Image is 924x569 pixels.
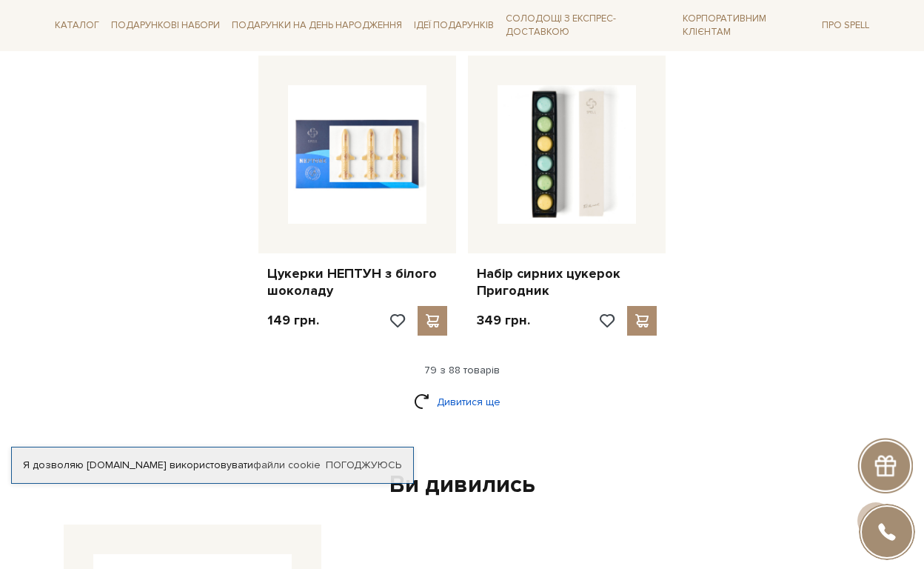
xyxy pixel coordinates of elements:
p: 149 грн. [267,312,319,329]
a: Погоджуюсь [326,459,401,472]
span: Ідеї подарунків [408,14,500,37]
span: Каталог [49,14,105,37]
a: файли cookie [253,459,321,471]
a: Цукерки НЕПТУН з білого шоколаду [267,265,447,300]
p: 349 грн. [477,312,530,329]
div: Ви дивились [58,470,866,501]
a: Корпоративним клієнтам [677,6,816,44]
div: Я дозволяю [DOMAIN_NAME] використовувати [12,459,413,472]
span: Подарунки на День народження [226,14,408,37]
a: Солодощі з експрес-доставкою [500,6,677,44]
span: Про Spell [816,14,875,37]
a: Дивитися ще [414,389,510,415]
a: Набір сирних цукерок Пригодник [477,265,657,300]
span: Подарункові набори [105,14,226,37]
div: 79 з 88 товарів [43,364,881,377]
